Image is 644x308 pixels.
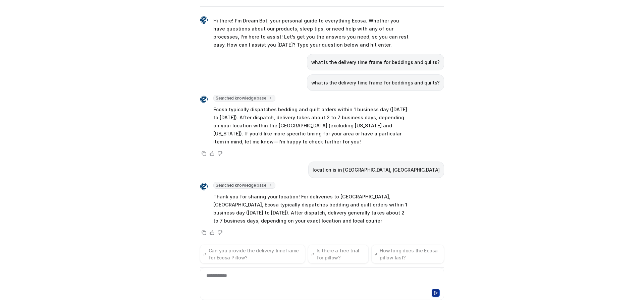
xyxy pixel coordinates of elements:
[213,106,410,146] p: Ecosa typically dispatches bedding and quilt orders within 1 business day ([DATE] to [DATE]). Aft...
[200,245,305,263] button: Can you provide the delivery timeframe for Ecosa Pillow?
[311,58,440,66] p: what is the delivery time frame for beddings and quilts?
[308,245,369,263] button: Is there a free trial for pillow?
[200,183,208,191] img: Widget
[213,182,275,189] span: Searched knowledge base
[213,95,275,102] span: Searched knowledge base
[200,96,208,104] img: Widget
[313,166,440,174] p: location is in [GEOGRAPHIC_DATA], [GEOGRAPHIC_DATA]
[371,245,444,263] button: How long does the Ecosa pillow last?
[200,16,208,24] img: Widget
[213,17,410,49] p: Hi there! I’m Dream Bot, your personal guide to everything Ecosa. Whether you have questions abou...
[213,193,410,225] p: Thank you for sharing your location! For deliveries to [GEOGRAPHIC_DATA], [GEOGRAPHIC_DATA], Ecos...
[311,79,440,87] p: what is the delivery time frame for beddings and quilts?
